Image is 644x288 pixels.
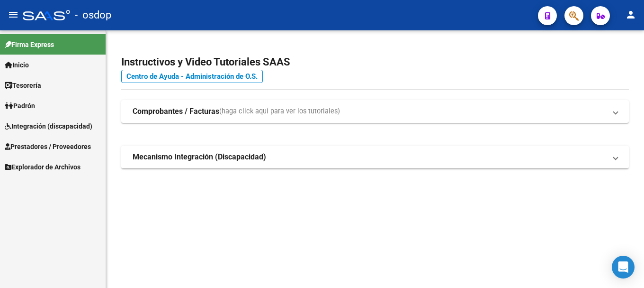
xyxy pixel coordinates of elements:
[75,5,111,26] span: - osdop
[5,121,92,131] span: Integración (discapacidad)
[625,9,636,20] mat-icon: person
[5,60,29,70] span: Inicio
[5,39,54,50] span: Firma Express
[133,152,266,162] strong: Mecanismo Integración (Discapacidad)
[612,256,635,279] div: Open Intercom Messenger
[121,100,629,123] mat-expansion-panel-header: Comprobantes / Facturas(haga click aquí para ver los tutoriales)
[5,80,41,91] span: Tesorería
[5,141,91,152] span: Prestadores / Proveedores
[219,106,340,117] span: (haga click aquí para ver los tutoriales)
[133,106,219,117] strong: Comprobantes / Facturas
[5,101,35,111] span: Padrón
[5,162,80,172] span: Explorador de Archivos
[8,9,19,20] mat-icon: menu
[121,146,629,168] mat-expansion-panel-header: Mecanismo Integración (Discapacidad)
[121,53,629,71] h2: Instructivos y Video Tutoriales SAAS
[121,70,263,83] a: Centro de Ayuda - Administración de O.S.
